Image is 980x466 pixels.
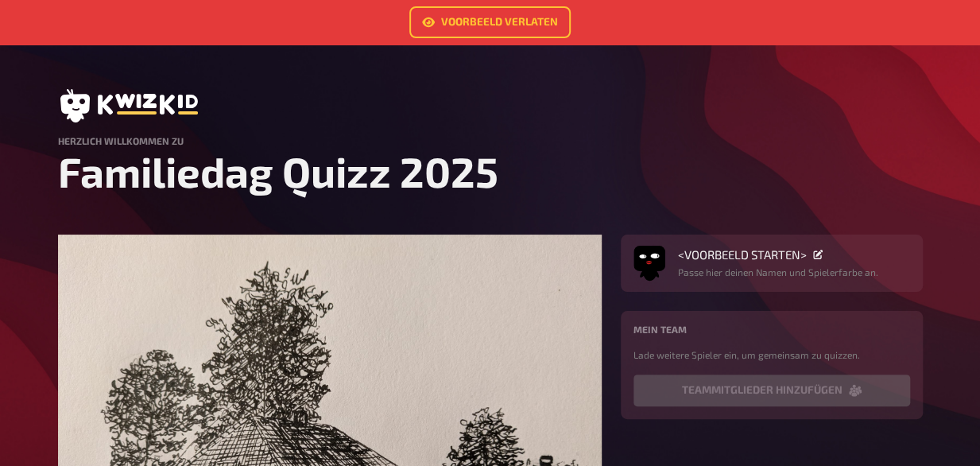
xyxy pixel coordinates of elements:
span: <VOORBEELD STARTEN> [678,247,807,262]
h1: Familiedag Quizz 2025 [58,146,923,196]
img: Avatar [633,243,665,274]
button: Teammitglieder hinzufügen [633,375,910,406]
button: Avatar [633,247,665,279]
h4: Herzlich Willkommen zu [58,135,923,146]
p: Lade weitere Spieler ein, um gemeinsam zu quizzen. [633,348,910,362]
p: Passe hier deinen Namen und Spielerfarbe an. [678,265,878,279]
a: Voorbeeld verlaten [409,6,571,38]
h4: Mein Team [633,324,910,335]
